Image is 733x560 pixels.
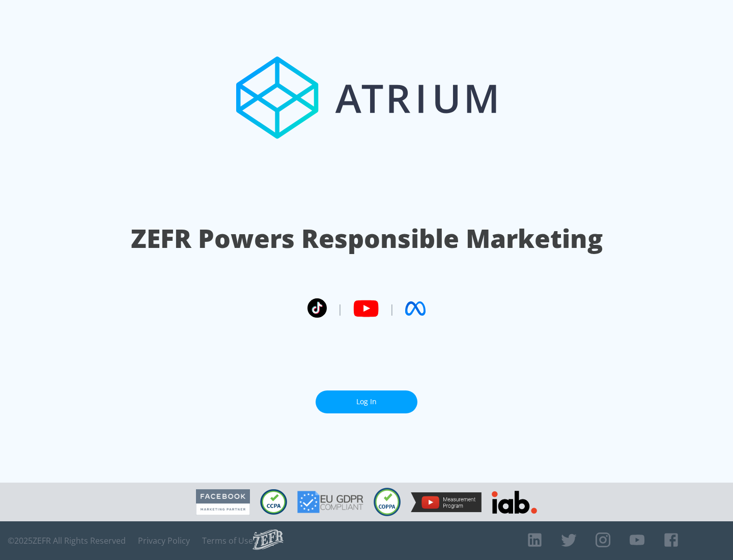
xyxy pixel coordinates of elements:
span: | [389,301,395,316]
img: CCPA Compliant [260,489,287,515]
img: IAB [492,491,537,514]
img: Facebook Marketing Partner [196,489,250,515]
a: Log In [316,390,417,413]
span: © 2025 ZEFR All Rights Reserved [8,536,126,546]
img: YouTube Measurement Program [411,492,482,512]
a: Privacy Policy [138,536,190,546]
span: | [337,301,343,316]
h1: ZEFR Powers Responsible Marketing [131,221,603,256]
img: GDPR Compliant [297,491,363,513]
img: COPPA Compliant [374,488,401,516]
a: Terms of Use [202,536,253,546]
